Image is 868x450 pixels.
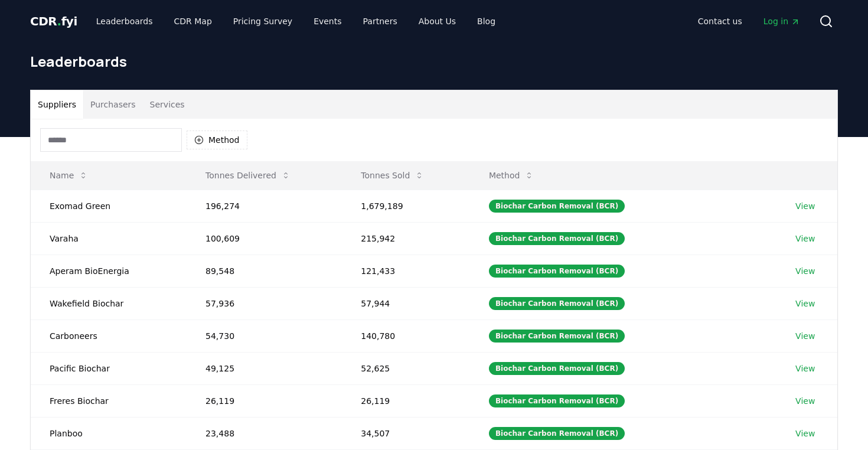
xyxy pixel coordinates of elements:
[342,352,470,384] td: 52,625
[187,384,342,417] td: 26,119
[342,417,470,449] td: 34,507
[354,11,407,32] a: Partners
[187,190,342,222] td: 196,274
[187,352,342,384] td: 49,125
[31,319,187,352] td: Carboneers
[30,52,838,71] h1: Leaderboards
[795,363,815,374] a: View
[763,15,800,27] span: Log in
[342,319,470,352] td: 140,780
[187,417,342,449] td: 23,488
[489,232,625,245] div: Biochar Carbon Removal (BCR)
[40,164,97,187] button: Name
[187,287,342,319] td: 57,936
[165,11,221,32] a: CDR Map
[187,222,342,255] td: 100,609
[31,190,187,222] td: Exomad Green
[87,11,162,32] a: Leaderboards
[57,14,61,28] span: .
[795,428,815,439] a: View
[30,13,77,30] a: CDR.fyi
[342,287,470,319] td: 57,944
[342,222,470,255] td: 215,942
[30,14,77,28] span: CDR fyi
[31,287,187,319] td: Wakefield Biochar
[489,265,625,278] div: Biochar Carbon Removal (BCR)
[795,233,815,244] a: View
[409,11,465,32] a: About Us
[489,427,625,440] div: Biochar Carbon Removal (BCR)
[479,164,544,187] button: Method
[304,11,351,32] a: Events
[31,255,187,287] td: Aperam BioEnergia
[795,298,815,309] a: View
[489,394,625,407] div: Biochar Carbon Removal (BCR)
[31,90,83,119] button: Suppliers
[87,11,505,32] nav: Main
[754,11,810,32] a: Log in
[489,330,625,343] div: Biochar Carbon Removal (BCR)
[795,200,815,212] a: View
[795,265,815,277] a: View
[31,417,187,449] td: Planboo
[196,164,300,187] button: Tonnes Delivered
[688,11,810,32] nav: Main
[143,90,192,119] button: Services
[795,395,815,407] a: View
[795,330,815,342] a: View
[187,255,342,287] td: 89,548
[489,362,625,375] div: Biochar Carbon Removal (BCR)
[351,164,433,187] button: Tonnes Sold
[224,11,302,32] a: Pricing Survey
[187,131,247,149] button: Method
[489,297,625,310] div: Biochar Carbon Removal (BCR)
[489,200,625,213] div: Biochar Carbon Removal (BCR)
[342,255,470,287] td: 121,433
[342,384,470,417] td: 26,119
[83,90,143,119] button: Purchasers
[187,319,342,352] td: 54,730
[688,11,752,32] a: Contact us
[468,11,505,32] a: Blog
[342,190,470,222] td: 1,679,189
[31,352,187,384] td: Pacific Biochar
[31,222,187,255] td: Varaha
[31,384,187,417] td: Freres Biochar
